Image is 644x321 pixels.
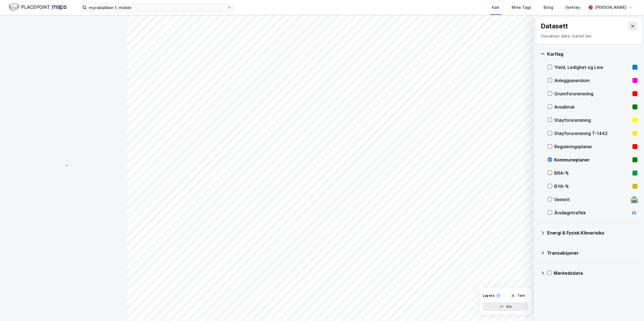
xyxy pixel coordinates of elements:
[492,4,500,11] div: Kart
[554,183,630,190] div: BYA–%
[512,4,531,11] div: Mine Tags
[554,270,637,276] div: Markedsdata
[554,77,630,84] div: Anleggseiendom
[495,293,501,298] div: 1
[554,157,630,163] div: Kommuneplaner
[547,250,637,256] div: Transaksjoner
[554,209,629,216] div: Årsdøgntrafikk
[9,2,67,12] img: logo.f888ab2527a4732fd821a326f86c7f29.svg
[554,196,629,203] div: Veinett
[547,230,637,236] div: Energi & Fysisk Klimarisiko
[616,295,644,321] div: Kontrollprogram for chat
[541,33,637,39] div: Visualiser data i kartet her.
[631,196,638,203] div: 🛣️
[554,130,630,137] div: Støyforurensning T-1442
[554,170,630,176] div: BRA–%
[554,90,630,97] div: Grunnforurensning
[483,293,494,298] div: Layers
[544,4,553,11] div: Bolig
[87,3,227,12] input: Søk på adresse, matrikkel, gårdeiere, leietakere eller personer
[547,51,637,57] div: Kartlag
[616,295,644,321] iframe: Chat Widget
[483,302,528,311] button: Vis
[554,143,630,150] div: Reguleringsplaner
[554,104,630,110] div: Arealbruk
[59,160,68,169] img: spinner.a6d8c91a73a9ac5275cf975e30b51cfb.svg
[565,4,580,11] div: Verktøy
[507,291,528,300] button: Tøm
[554,64,630,71] div: Yield, Ledighet og Leie
[595,4,626,11] div: [PERSON_NAME]
[541,22,568,31] div: Datasett
[554,117,630,123] div: Støyforurensning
